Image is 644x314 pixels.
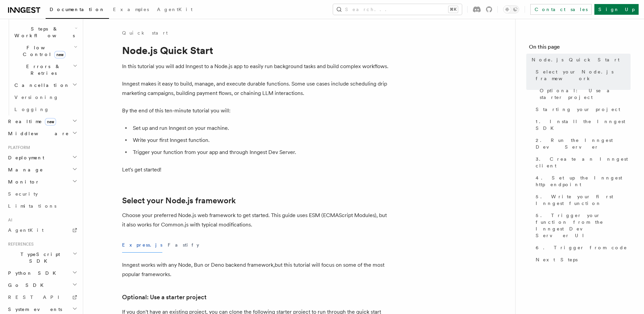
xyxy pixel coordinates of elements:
button: Cancellation [12,79,79,91]
a: Examples [109,2,153,18]
a: 5. Write your first Inngest function [533,191,631,209]
a: Logging [12,103,79,115]
button: Steps & Workflows [12,23,79,42]
span: Security [8,191,38,197]
span: Steps & Workflows [12,25,75,39]
button: Fastify [168,238,199,253]
span: Go SDK [5,282,48,289]
span: Manage [5,166,43,173]
p: Choose your preferred Node.js web framework to get started. This guide uses ESM (ECMAScript Modul... [122,211,390,229]
a: AgentKit [5,224,79,236]
a: Quick start [122,30,168,36]
li: Write your first Inngest function. [131,136,390,145]
span: 6. Trigger from code [536,244,627,251]
button: Go SDK [5,279,79,291]
button: Search...⌘K [333,4,462,15]
a: Select your Node.js framework [533,66,631,85]
span: References [5,242,34,247]
span: Versioning [14,95,59,100]
span: Starting your project [536,106,620,113]
span: 5. Write your first Inngest function [536,193,631,207]
button: Python SDK [5,267,79,279]
a: Node.js Quick Start [529,54,631,66]
button: Flow Controlnew [12,42,79,60]
span: Optional: Use a starter project [540,87,631,101]
button: Manage [5,164,79,176]
span: System events [5,306,62,313]
a: Versioning [12,91,79,103]
li: Trigger your function from your app and through Inngest Dev Server. [131,148,390,157]
span: Python SDK [5,270,60,276]
h1: Node.js Quick Start [122,44,390,56]
span: REST API [8,295,65,300]
span: Flow Control [12,44,74,58]
span: Deployment [5,154,44,161]
span: 4. Set up the Inngest http endpoint [536,174,631,188]
span: Cancellation [12,82,70,89]
a: Sign Up [594,4,639,15]
a: 1. Install the Inngest SDK [533,115,631,134]
span: Errors & Retries [12,63,73,76]
span: new [54,51,65,58]
span: AgentKit [8,227,44,233]
a: 5. Trigger your function from the Inngest Dev Server UI [533,209,631,242]
span: Node.js Quick Start [532,56,620,63]
button: Middleware [5,127,79,140]
a: 2. Run the Inngest Dev Server [533,134,631,153]
h4: On this page [529,43,631,54]
span: new [45,118,56,125]
a: AgentKit [153,2,197,18]
span: 3. Create an Inngest client [536,156,631,169]
a: 3. Create an Inngest client [533,153,631,172]
a: Contact sales [530,4,592,15]
li: Set up and run Inngest on your machine. [131,123,390,133]
span: AgentKit [157,7,193,12]
button: Monitor [5,176,79,188]
a: Select your Node.js framework [122,196,236,205]
p: Inngest makes it easy to build, manage, and execute durable functions. Some use cases include sch... [122,79,390,98]
a: Optional: Use a starter project [537,85,631,103]
span: Platform [5,145,30,150]
button: Deployment [5,152,79,164]
a: REST API [5,291,79,303]
a: Next Steps [533,254,631,266]
span: Logging [14,107,49,112]
span: 5. Trigger your function from the Inngest Dev Server UI [536,212,631,239]
a: Documentation [46,2,109,19]
a: Optional: Use a starter project [122,293,207,302]
span: Documentation [50,7,105,12]
a: Security [5,188,79,200]
span: Realtime [5,118,56,125]
button: Toggle dark mode [503,5,519,13]
span: Next Steps [536,256,578,263]
a: Limitations [5,200,79,212]
span: Monitor [5,178,40,185]
p: Let's get started! [122,165,390,174]
span: 2. Run the Inngest Dev Server [536,137,631,150]
span: AI [5,217,12,223]
span: Middleware [5,130,69,137]
span: 1. Install the Inngest SDK [536,118,631,132]
p: In this tutorial you will add Inngest to a Node.js app to easily run background tasks and build c... [122,62,390,71]
a: 4. Set up the Inngest http endpoint [533,172,631,191]
p: Inngest works with any Node, Bun or Deno backend framework,but this tutorial will focus on some o... [122,260,390,279]
span: Examples [113,7,149,12]
span: Limitations [8,203,56,209]
button: Errors & Retries [12,60,79,79]
a: 6. Trigger from code [533,242,631,254]
button: Realtimenew [5,115,79,127]
a: Starting your project [533,103,631,115]
span: TypeScript SDK [5,251,72,264]
button: TypeScript SDK [5,248,79,267]
span: Select your Node.js framework [536,68,631,82]
kbd: ⌘K [448,6,458,13]
button: Express.js [122,238,162,253]
div: Inngest Functions [5,11,79,115]
p: By the end of this ten-minute tutorial you will: [122,106,390,115]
